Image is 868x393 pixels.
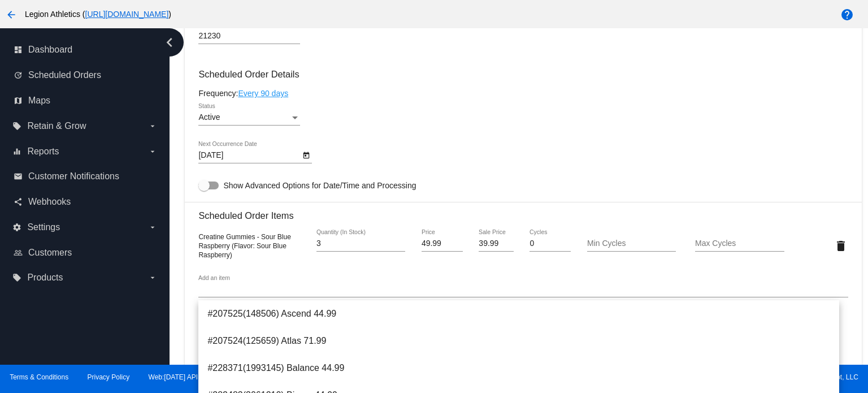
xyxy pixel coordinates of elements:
[198,89,848,98] div: Frequency:
[444,373,858,381] span: Copyright © 2024 QPilot, LLC
[28,70,101,80] span: Scheduled Orders
[14,197,23,206] i: share
[198,113,220,122] span: Active
[27,121,86,131] span: Retain & Grow
[479,239,513,248] input: Sale Price
[27,273,63,283] span: Products
[27,146,59,157] span: Reports
[148,122,157,131] i: arrow_drop_down
[12,273,21,282] i: local_offer
[530,239,571,248] input: Cycles
[14,244,157,262] a: people_outline Customers
[14,66,157,84] a: update Scheduled Orders
[198,69,848,80] h3: Scheduled Order Details
[198,32,300,41] input: Shipping Postcode
[238,89,288,98] a: Every 90 days
[28,171,119,182] span: Customer Notifications
[14,193,157,211] a: share Webhooks
[422,239,463,248] input: Price
[14,96,23,105] i: map
[27,222,60,232] span: Settings
[14,41,157,59] a: dashboard Dashboard
[198,113,300,122] mat-select: Status
[148,223,157,232] i: arrow_drop_down
[198,151,300,160] input: Next Occurrence Date
[5,8,18,21] mat-icon: arrow_back
[160,33,179,51] i: chevron_left
[12,223,21,232] i: settings
[149,373,251,381] a: Web:[DATE] API:2025.08.19.1657
[14,45,23,54] i: dashboard
[14,167,157,185] a: email Customer Notifications
[14,92,157,110] a: map Maps
[207,327,830,355] span: #207524(125659) Atlas 71.99
[207,300,830,327] span: #207525(148506) Ascend 44.99
[14,172,23,181] i: email
[840,8,854,21] mat-icon: help
[198,285,848,294] input: Add an item
[198,202,848,221] h3: Scheduled Order Items
[148,147,157,156] i: arrow_drop_down
[316,239,405,248] input: Quantity (In Stock)
[587,239,676,248] input: Min Cycles
[223,180,416,191] span: Show Advanced Options for Date/Time and Processing
[14,248,23,257] i: people_outline
[14,71,23,80] i: update
[834,239,848,253] mat-icon: delete
[28,197,71,207] span: Webhooks
[12,122,21,131] i: local_offer
[300,149,312,161] button: Open calendar
[85,10,169,19] a: [URL][DOMAIN_NAME]
[88,373,130,381] a: Privacy Policy
[28,45,72,55] span: Dashboard
[198,233,290,259] span: Creatine Gummies - Sour Blue Raspberry (Flavor: Sour Blue Raspberry)
[695,239,784,248] input: Max Cycles
[10,373,68,381] a: Terms & Conditions
[28,96,50,106] span: Maps
[25,10,171,19] span: Legion Athletics ( )
[12,147,21,156] i: equalizer
[148,273,157,282] i: arrow_drop_down
[28,248,72,258] span: Customers
[207,355,830,382] span: #228371(1993145) Balance 44.99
